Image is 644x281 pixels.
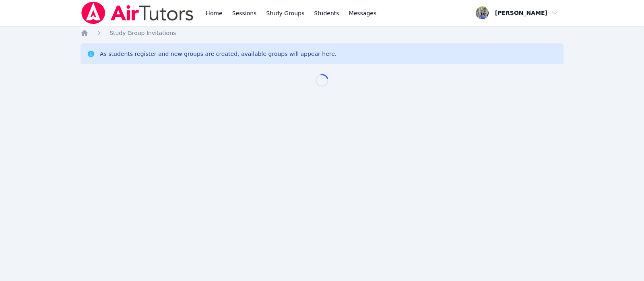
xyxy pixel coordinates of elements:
a: Study Group Invitations [109,29,176,37]
span: Study Group Invitations [109,30,176,36]
span: Messages [349,9,377,17]
div: As students register and new groups are created, available groups will appear here. [100,50,336,58]
nav: Breadcrumb [80,29,563,37]
img: Air Tutors [80,2,194,24]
